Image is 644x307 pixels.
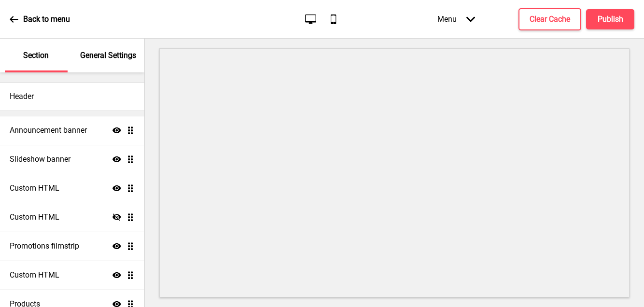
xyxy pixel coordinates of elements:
[586,9,634,29] button: Publish
[10,154,70,165] h4: Slideshow banner
[10,270,59,280] h4: Custom HTML
[10,91,34,102] h4: Header
[10,212,59,223] h4: Custom HTML
[23,14,70,25] p: Back to menu
[428,5,485,33] div: Menu
[598,14,623,25] h4: Publish
[518,8,581,30] button: Clear Cache
[10,6,70,32] a: Back to menu
[10,241,79,251] h4: Promotions filmstrip
[23,50,49,61] p: Section
[10,183,59,194] h4: Custom HTML
[10,125,87,136] h4: Announcement banner
[530,14,570,25] h4: Clear Cache
[80,50,136,61] p: General Settings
